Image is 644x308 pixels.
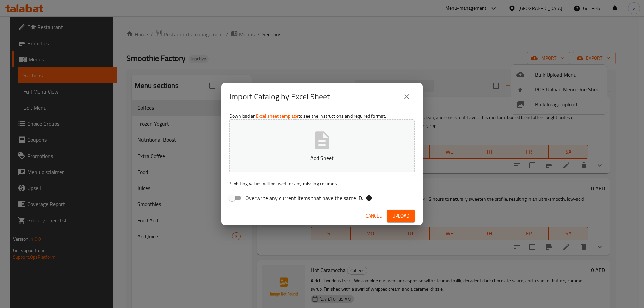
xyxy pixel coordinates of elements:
span: Overwrite any current items that have the same ID. [245,194,363,202]
button: close [398,88,415,105]
button: Add Sheet [229,119,415,172]
p: Existing values will be used for any missing columns. [229,180,415,187]
button: Upload [387,210,415,222]
p: Add Sheet [240,154,404,162]
div: Download an to see the instructions and required format. [221,110,423,207]
span: Cancel [366,212,382,220]
a: Excel sheet template [256,112,298,120]
span: Upload [392,212,409,220]
svg: If the overwrite option isn't selected, then the items that match an existing ID will be ignored ... [366,195,372,201]
h2: Import Catalog by Excel Sheet [229,91,330,102]
button: Cancel [363,210,384,222]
